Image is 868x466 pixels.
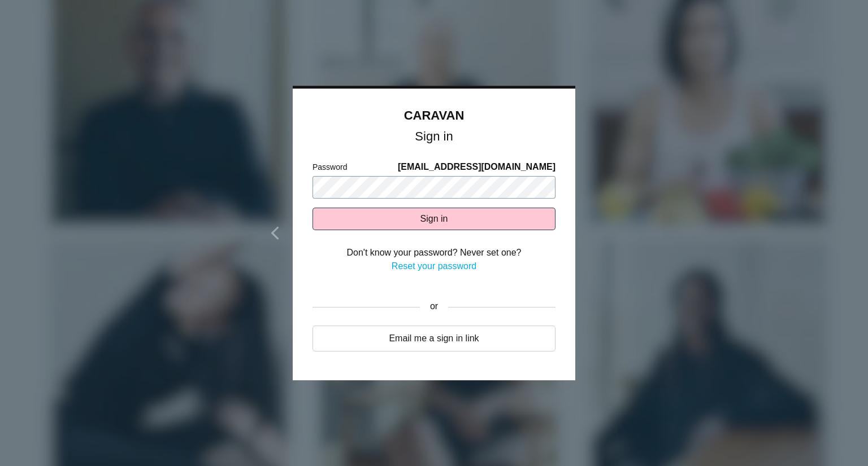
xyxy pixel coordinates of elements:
[420,293,448,321] div: or
[313,161,347,173] label: Password
[392,261,476,271] a: Reset your password
[398,160,555,174] span: [EMAIL_ADDRESS][DOMAIN_NAME]
[313,246,555,260] div: Don't know your password? Never set one?
[404,108,465,122] a: CARAVAN
[313,326,555,351] a: Email me a sign in link
[313,131,555,142] h1: Sign in
[313,208,555,230] button: Sign in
